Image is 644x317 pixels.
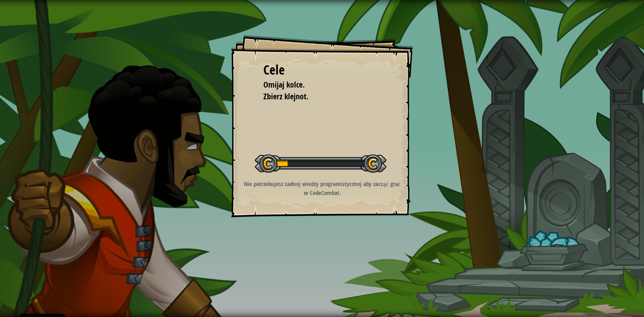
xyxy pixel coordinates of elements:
[253,91,379,103] li: Zbierz klejnot.
[263,61,381,79] div: Cele
[253,79,379,91] li: Omijaj kolce.
[263,79,305,90] span: Omijaj kolce.
[263,91,308,102] span: Zbierz klejnot.
[241,180,403,197] p: Nie potrzebujesz żadnej wiedzy programistycznej aby zacząć grać w CodeCombat.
